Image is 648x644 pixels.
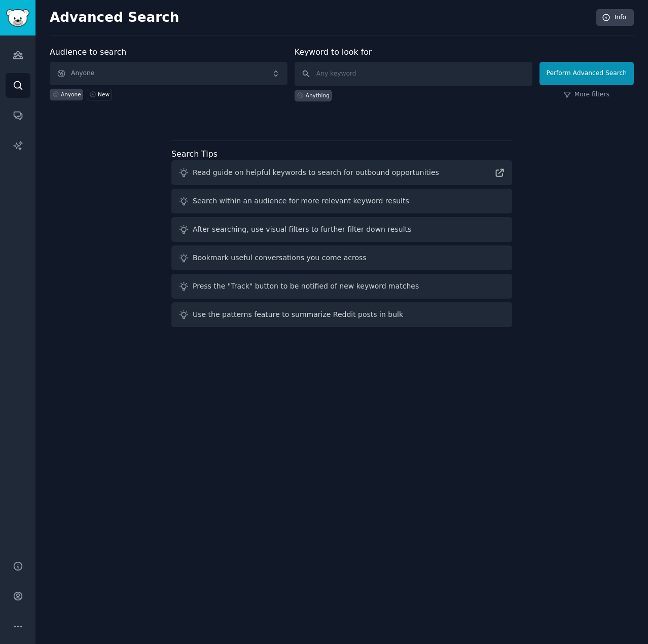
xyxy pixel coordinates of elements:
h2: Advanced Search [50,10,591,26]
div: Anything [306,92,330,99]
div: Bookmark useful conversations you come across [193,253,367,263]
a: New [87,89,112,100]
label: Search Tips [171,149,218,159]
button: Perform Advanced Search [539,62,634,85]
label: Audience to search [50,47,126,57]
button: Anyone [50,62,287,85]
div: Use the patterns feature to summarize Reddit posts in bulk [193,309,403,320]
input: Any keyword [295,62,532,86]
div: Anyone [61,91,81,98]
img: GummySearch logo [6,9,29,27]
div: Search within an audience for more relevant keyword results [193,196,409,206]
div: New [98,91,110,98]
a: Info [596,9,634,26]
a: More filters [564,90,609,99]
div: After searching, use visual filters to further filter down results [193,224,411,235]
div: Press the "Track" button to be notified of new keyword matches [193,281,419,292]
label: Keyword to look for [295,47,372,57]
div: Read guide on helpful keywords to search for outbound opportunities [193,167,439,178]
